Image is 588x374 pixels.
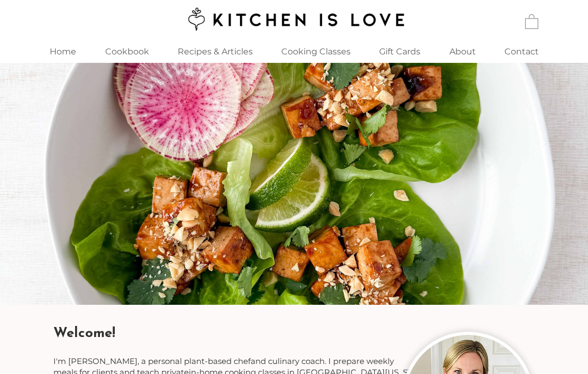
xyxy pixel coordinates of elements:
a: Home [35,40,91,63]
img: Kitchen is Love logo [181,6,407,32]
p: Cooking Classes [276,40,356,63]
p: Recipes & Articles [172,40,258,63]
a: Gift Cards [364,40,435,63]
span: and culinary coach. I prepare weekly [251,356,394,366]
p: Gift Cards [374,40,426,63]
a: Recipes & Articles [163,40,267,63]
span: I'm [PERSON_NAME], a personal plant-based chef [53,356,251,366]
a: About [435,40,490,63]
p: Contact [499,40,544,63]
nav: Site [35,40,553,63]
p: Cookbook [100,40,154,63]
a: Contact [490,40,553,63]
a: Cookbook [91,40,163,63]
p: About [444,40,481,63]
div: Cooking Classes [267,40,364,63]
p: Home [44,40,81,63]
span: Welcome! [53,326,115,341]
